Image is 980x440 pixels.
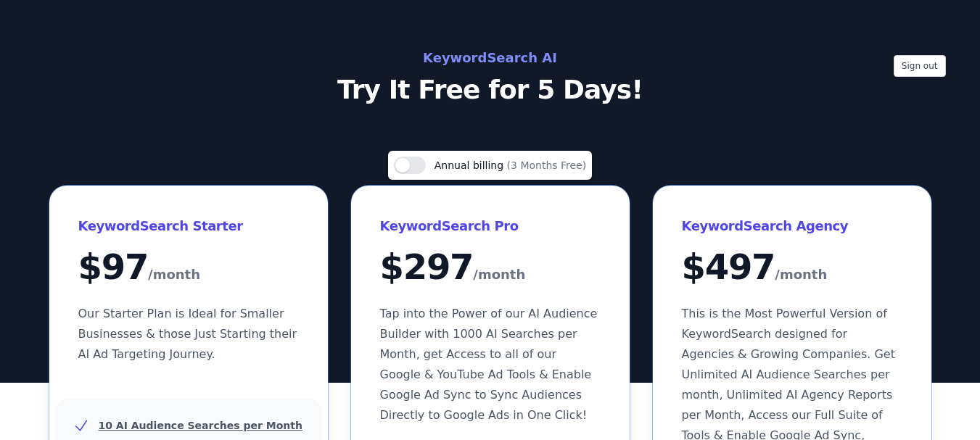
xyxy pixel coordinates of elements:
[165,46,815,70] h2: KeywordSearch AI
[682,215,902,238] h3: KeywordSearch Agency
[380,215,601,238] h3: KeywordSearch Pro
[78,249,299,286] div: $ 97
[507,159,587,171] span: (3 Months Free)
[148,263,200,286] span: /month
[682,249,902,286] div: $ 497
[380,249,601,286] div: $ 297
[473,263,525,286] span: /month
[894,55,946,77] button: Sign out
[78,215,299,238] h3: KeywordSearch Starter
[435,159,507,171] span: Annual billing
[99,420,302,431] u: 10 AI Audience Searches per Month
[78,307,297,361] span: Our Starter Plan is Ideal for Smaller Businesses & those Just Starting their AI Ad Targeting Jour...
[165,75,815,104] p: Try It Free for 5 Days!
[775,263,827,286] span: /month
[380,307,598,422] span: Tap into the Power of our AI Audience Builder with 1000 AI Searches per Month, get Access to all ...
